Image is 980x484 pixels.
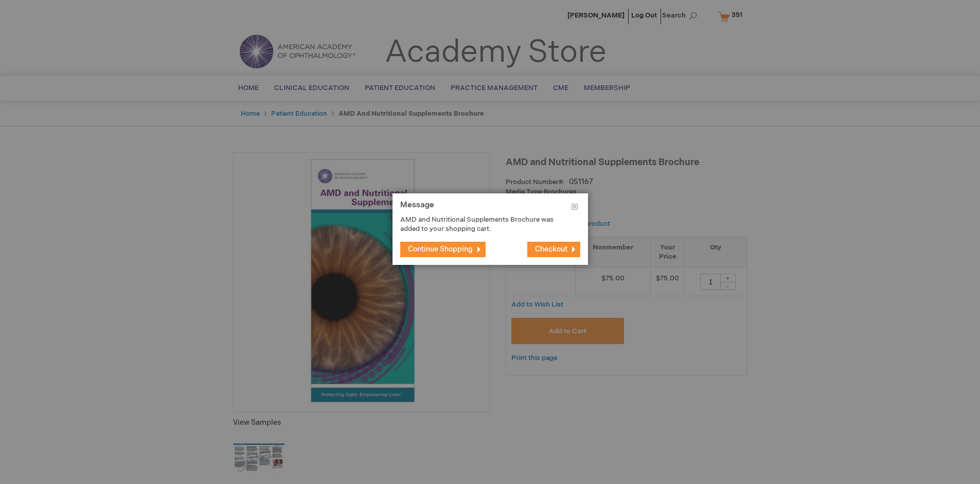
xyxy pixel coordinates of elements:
h1: Message [400,201,580,215]
span: Continue Shopping [408,245,473,254]
span: Checkout [535,245,567,254]
p: AMD and Nutritional Supplements Brochure was added to your shopping cart. [400,215,565,234]
button: Continue Shopping [400,242,486,257]
button: Checkout [527,242,580,257]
